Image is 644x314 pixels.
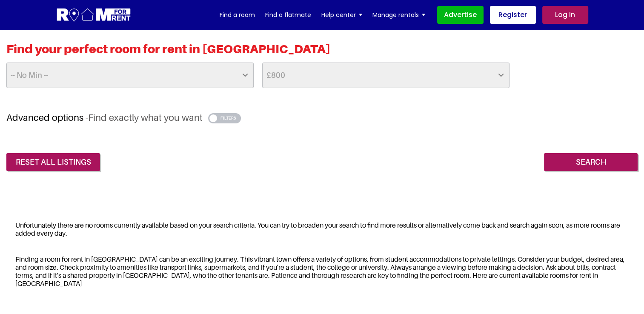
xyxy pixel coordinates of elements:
[88,112,203,123] span: Find exactly what you want
[6,112,638,123] h3: Advanced options -
[6,42,638,63] h2: Find your perfect room for rent in [GEOGRAPHIC_DATA]
[437,6,484,24] a: Advertise
[544,153,638,171] input: Search
[265,9,311,21] a: Find a flatmate
[321,9,362,21] a: Help center
[6,250,638,294] div: Finding a room for rent in [GEOGRAPHIC_DATA] can be an exciting journey. This vibrant town offers...
[490,6,536,24] a: Register
[372,9,425,21] a: Manage rentals
[6,216,638,243] div: Unfortunately there are no rooms currently available based on your search criteria. You can try t...
[6,153,100,171] a: reset all listings
[542,6,588,24] a: Log in
[56,7,132,23] img: Logo for Room for Rent, featuring a welcoming design with a house icon and modern typography
[220,9,255,21] a: Find a room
